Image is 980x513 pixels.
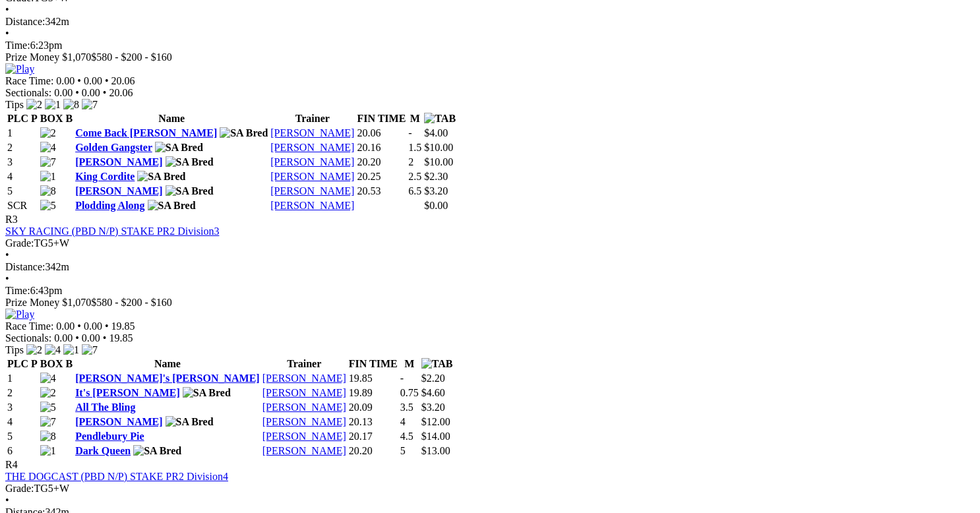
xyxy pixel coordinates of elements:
a: Come Back [PERSON_NAME] [75,127,217,138]
span: PLC [7,358,28,369]
img: SA Bred [166,416,214,428]
div: 6:43pm [5,285,965,297]
td: 20.20 [356,156,406,169]
td: 19.89 [348,386,398,400]
text: 6.5 [408,185,421,196]
span: 20.06 [111,75,135,86]
span: Distance: [5,16,45,27]
text: - [400,373,404,384]
td: 20.13 [348,415,398,429]
span: 0.00 [82,87,100,98]
td: SCR [7,199,38,212]
span: 0.00 [82,332,100,344]
span: $10.00 [424,142,453,153]
span: $13.00 [421,445,450,456]
span: Grade: [5,483,34,494]
a: [PERSON_NAME] [262,431,346,442]
text: 2 [408,156,413,167]
img: 1 [40,445,56,457]
td: 20.20 [348,444,398,458]
img: 4 [40,373,56,384]
th: Name [75,357,260,371]
span: Race Time: [5,320,53,332]
td: 1 [7,127,38,140]
img: 7 [82,344,98,356]
img: 8 [40,185,56,197]
img: 1 [40,171,56,183]
img: 1 [63,344,79,356]
td: 3 [7,401,38,414]
img: SA Bred [220,127,268,139]
span: • [5,495,9,506]
span: $2.20 [421,373,445,384]
th: Trainer [262,357,347,371]
span: P [31,358,38,369]
img: 8 [63,99,79,111]
span: • [75,332,79,344]
span: Tips [5,344,24,355]
span: Time: [5,40,30,51]
span: $12.00 [421,416,450,427]
img: SA Bred [155,142,203,154]
th: FIN TIME [356,112,406,125]
th: FIN TIME [348,357,398,371]
span: Sectionals: [5,332,51,344]
a: All The Bling [75,402,135,413]
span: $580 - $200 - $160 [91,297,172,308]
span: PLC [7,113,28,124]
a: [PERSON_NAME] [262,445,346,456]
td: 20.06 [356,127,406,140]
span: • [103,332,107,344]
span: $3.20 [421,402,445,413]
span: • [5,273,9,284]
img: 4 [45,344,61,356]
span: 19.85 [111,320,135,332]
span: $4.00 [424,127,448,138]
td: 20.09 [348,401,398,414]
a: King Cordite [75,171,135,182]
span: $0.00 [424,200,448,211]
span: • [75,87,79,98]
a: [PERSON_NAME] [270,127,354,138]
span: 0.00 [54,332,73,344]
span: Tips [5,99,24,110]
span: BOX [40,358,63,369]
span: $3.20 [424,185,448,196]
text: 4.5 [400,431,413,442]
text: 3.5 [400,402,413,413]
img: 5 [40,200,56,212]
td: 20.53 [356,185,406,198]
span: Distance: [5,261,45,272]
a: [PERSON_NAME] [262,402,346,413]
td: 20.25 [356,170,406,183]
td: 4 [7,415,38,429]
a: [PERSON_NAME] [262,373,346,384]
span: BOX [40,113,63,124]
img: 4 [40,142,56,154]
a: [PERSON_NAME] [270,142,354,153]
span: 20.06 [109,87,133,98]
th: Name [75,112,268,125]
span: 0.00 [84,320,102,332]
span: 0.00 [56,320,75,332]
span: Sectionals: [5,87,51,98]
span: P [31,113,38,124]
span: • [103,87,107,98]
img: 7 [82,99,98,111]
span: • [105,320,109,332]
img: SA Bred [166,185,214,197]
span: R4 [5,459,18,470]
span: $580 - $200 - $160 [91,51,172,63]
text: 1.5 [408,142,421,153]
a: Pendlebury Pie [75,431,144,442]
td: 5 [7,185,38,198]
img: 7 [40,156,56,168]
th: M [408,112,422,125]
span: Time: [5,285,30,296]
span: 0.00 [54,87,73,98]
span: $4.60 [421,387,445,398]
span: • [77,320,81,332]
a: [PERSON_NAME] [270,185,354,196]
a: [PERSON_NAME] [75,185,162,196]
a: [PERSON_NAME] [75,156,162,167]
